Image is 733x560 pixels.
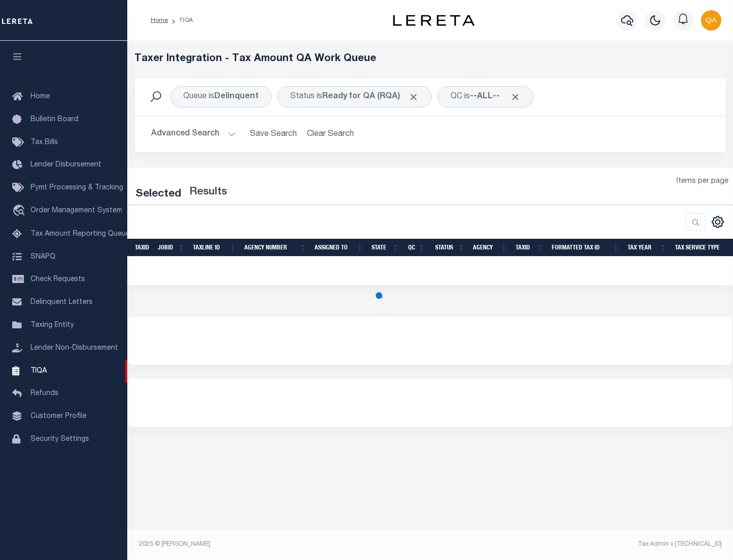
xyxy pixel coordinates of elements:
[31,139,58,146] span: Tax Bills
[31,299,93,306] span: Delinquent Letters
[438,86,533,107] div: Click to Edit
[131,239,154,257] th: TaxID
[31,436,89,443] span: Security Settings
[214,93,259,101] b: Delinquent
[151,124,236,144] button: Advanced Search
[469,239,512,257] th: Agency
[189,184,227,201] label: Results
[303,124,358,144] button: Clear Search
[322,93,419,101] b: Ready for QA (RQA)
[131,540,431,549] div: 2025 © [PERSON_NAME].
[429,239,469,257] th: Status
[438,540,722,549] div: Tax Admin v.[TECHNICAL_ID]
[624,239,671,257] th: Tax Year
[403,239,429,257] th: QC
[31,390,59,397] span: Refunds
[512,239,548,257] th: TaxID
[393,15,474,26] img: logo-dark.svg
[31,207,122,214] span: Order Management System
[510,92,521,102] span: Click to Remove
[31,322,74,329] span: Taxing Entity
[134,53,726,65] h5: Taxer Integration - Tax Amount QA Work Queue
[676,176,728,187] span: Items per page
[154,239,189,257] th: JobID
[12,205,29,218] i: travel_explore
[168,16,193,25] li: TIQA
[151,17,168,23] a: Home
[31,367,47,374] span: TIQA
[171,86,271,107] div: Click to Edit
[31,93,50,100] span: Home
[408,92,419,102] span: Click to Remove
[31,345,118,352] span: Lender Non-Disbursement
[31,253,55,260] span: SNAPQ
[548,239,624,257] th: Formatted Tax ID
[31,276,85,283] span: Check Requests
[135,186,181,203] div: Selected
[31,413,87,420] span: Customer Profile
[31,161,101,169] span: Lender Disbursement
[189,239,240,257] th: TaxLine ID
[277,86,432,107] div: Click to Edit
[31,116,78,123] span: Bulletin Board
[240,239,311,257] th: Agency Number
[701,10,721,31] img: svg+xml;base64,PHN2ZyB4bWxucz0iaHR0cDovL3d3dy53My5vcmcvMjAwMC9zdmciIHBvaW50ZXItZXZlbnRzPSJub25lIi...
[311,239,368,257] th: Assigned To
[244,124,303,144] button: Save Search
[470,93,500,101] b: --ALL--
[368,239,403,257] th: State
[31,184,123,191] span: Pymt Processing & Tracking
[31,231,130,238] span: Tax Amount Reporting Queue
